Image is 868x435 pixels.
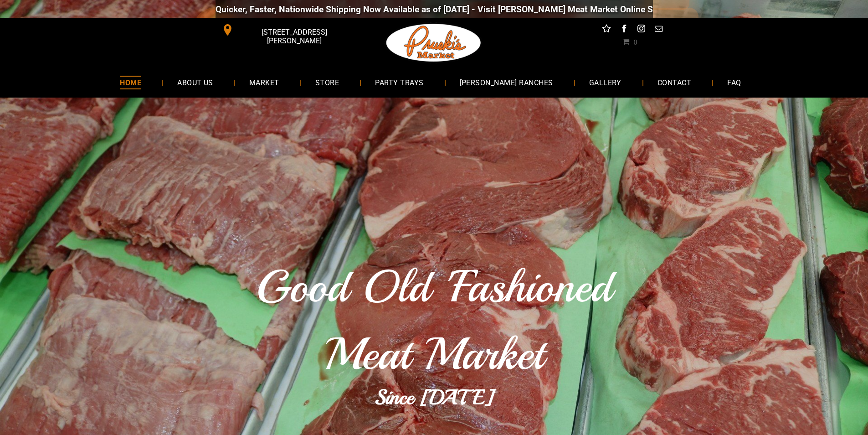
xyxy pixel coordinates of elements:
span: 0 [633,38,637,45]
a: PARTY TRAYS [361,70,437,94]
a: STORE [302,70,353,94]
a: FAQ [714,70,755,94]
b: Since [DATE] [375,384,494,410]
a: [STREET_ADDRESS][PERSON_NAME] [216,23,355,37]
a: HOME [106,70,155,94]
a: facebook [618,23,630,37]
a: CONTACT [644,70,705,94]
a: [PERSON_NAME] RANCHES [446,70,567,94]
a: Social network [601,23,612,37]
a: GALLERY [575,70,635,94]
a: email [652,23,664,37]
a: MARKET [236,70,293,94]
img: Pruski-s+Market+HQ+Logo2-259w.png [385,18,483,67]
span: [STREET_ADDRESS][PERSON_NAME] [235,23,353,50]
span: Good Old 'Fashioned Meat Market [256,259,612,383]
a: ABOUT US [164,70,227,94]
a: instagram [635,23,647,37]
